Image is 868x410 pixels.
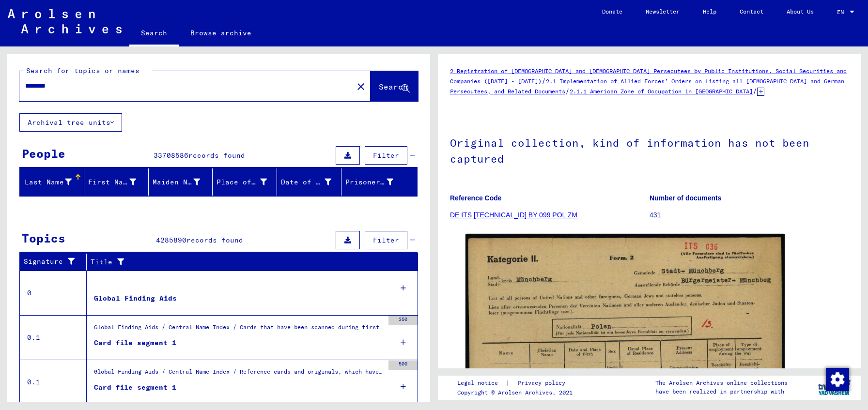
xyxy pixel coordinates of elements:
div: 350 [388,316,418,325]
span: Filter [373,236,399,244]
p: Copyright © Arolsen Archives, 2021 [457,388,577,397]
b: Reference Code [450,194,502,202]
a: 2.1.1 American Zone of Occupation in [GEOGRAPHIC_DATA] [570,88,753,95]
p: The Arolsen Archives online collections [655,379,788,387]
mat-label: Search for topics or names [26,66,139,75]
td: 0.1 [20,360,87,404]
span: / [542,76,546,85]
h1: Original collection, kind of information has not been captured [450,121,849,179]
button: Clear [351,76,371,96]
button: Archival tree units [19,113,122,132]
a: 2 Registration of [DEMOGRAPHIC_DATA] and [DEMOGRAPHIC_DATA] Persecutees by Public Institutions, S... [450,67,847,85]
div: Prisoner # [345,177,393,187]
p: 431 [650,210,849,220]
span: Filter [373,151,399,160]
div: 500 [388,360,418,370]
img: Arolsen_neg.svg [8,9,122,33]
a: Search [129,21,179,46]
div: Topics [22,229,65,247]
a: DE ITS [TECHNICAL_ID] BY 099 POL ZM [450,211,577,219]
div: People [22,145,65,162]
div: Prisoner # [345,174,405,190]
div: Signature [24,254,89,270]
div: Card file segment 1 [94,382,176,393]
div: Maiden Name [153,174,213,190]
div: Title [91,257,399,267]
div: Global Finding Aids / Central Name Index / Reference cards and originals, which have been discove... [94,367,384,381]
span: / [565,87,570,95]
span: / [753,87,757,95]
div: | [457,378,577,388]
img: Change consent [826,368,849,391]
span: 33708586 [154,151,188,160]
td: 0.1 [20,315,87,360]
div: Title [91,254,408,270]
span: Search [379,82,408,91]
span: records found [186,236,243,244]
div: Global Finding Aids [94,293,177,304]
div: First Name [88,174,148,190]
button: Filter [365,231,407,249]
b: Number of documents [650,194,722,202]
div: Place of Birth [217,174,279,190]
div: Signature [24,257,79,267]
div: Place of Birth [217,177,267,187]
mat-header-cell: First Name [84,168,149,196]
mat-header-cell: Last Name [20,168,84,196]
mat-icon: close [355,81,367,92]
div: Date of Birth [281,174,343,190]
div: Change consent [825,367,849,391]
a: Legal notice [457,378,506,388]
img: yv_logo.png [816,375,852,399]
button: Search [371,71,418,101]
div: Last Name [24,177,72,187]
p: have been realized in partnership with [655,387,788,396]
button: Filter [365,146,407,165]
mat-header-cell: Maiden Name [149,168,213,196]
a: Privacy policy [510,378,577,388]
span: records found [188,151,245,160]
mat-header-cell: Place of Birth [213,168,277,196]
div: Date of Birth [281,177,331,187]
td: 0 [20,271,87,315]
div: Global Finding Aids / Central Name Index / Cards that have been scanned during first sequential m... [94,323,384,336]
mat-header-cell: Prisoner # [341,168,417,196]
a: 2.1 Implementation of Allied Forces’ Orders on Listing all [DEMOGRAPHIC_DATA] and German Persecut... [450,77,844,95]
span: EN [837,9,848,15]
div: Last Name [24,174,84,190]
div: Card file segment 1 [94,338,176,348]
div: Maiden Name [153,177,201,187]
a: Browse archive [179,21,263,45]
span: 4285890 [156,236,186,244]
mat-header-cell: Date of Birth [277,168,341,196]
div: First Name [88,177,136,187]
